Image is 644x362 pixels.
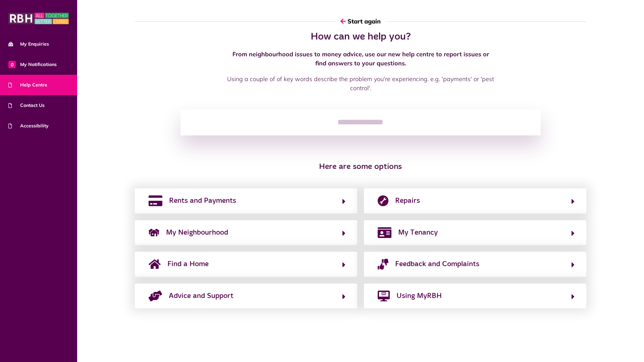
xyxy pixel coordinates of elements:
[147,290,345,302] button: Advice and Support
[232,50,489,67] strong: From neighbourhood issues to money advice, use our new help centre to report issues or find answe...
[149,291,162,301] img: advice-support-1.png
[8,41,49,48] span: My Enquiries
[396,291,442,301] span: Using MyRBH
[8,61,16,68] span: 0
[226,31,495,43] h2: How can we help you?
[376,290,575,302] button: Using MyRBH
[226,74,495,93] p: Using a couple of of key words describe the problem you're experiencing. e.g. 'payments' or 'pest...
[149,227,159,238] img: neighborhood.png
[395,259,479,269] span: Feedback and Complaints
[147,258,345,270] button: Find a Home
[378,195,388,206] img: report-repair.png
[395,195,420,206] span: Repairs
[335,12,386,31] button: Start again
[169,291,233,301] span: Advice and Support
[169,195,236,206] span: Rents and Payments
[378,259,388,269] img: complaints.png
[8,81,47,88] span: Help Centre
[398,227,438,238] span: My Tenancy
[147,227,345,238] button: My Neighbourhood
[147,195,345,206] button: Rents and Payments
[376,258,575,270] button: Feedback and Complaints
[149,195,162,206] img: rents-payments.png
[376,227,575,238] button: My Tenancy
[149,259,161,269] img: home-solid.svg
[8,102,45,109] span: Contact Us
[8,12,69,25] img: MyRBH
[8,122,49,129] span: Accessibility
[8,61,57,68] span: My Notifications
[166,227,228,238] span: My Neighbourhood
[378,291,390,301] img: desktop-solid.png
[378,227,391,238] img: my-tenancy.png
[135,162,587,172] h3: Here are some options
[376,195,575,206] button: Repairs
[167,259,209,269] span: Find a Home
